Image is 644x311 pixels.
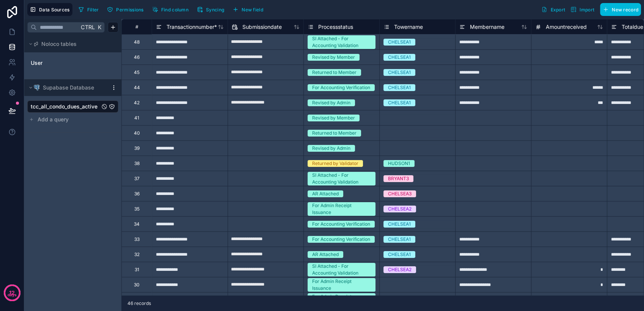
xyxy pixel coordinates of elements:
span: Transactionnumber * [166,23,217,31]
span: Syncing [206,7,224,13]
div: For Accounting Verification [312,236,370,243]
span: Find column [161,7,188,13]
div: 48 [134,39,140,45]
span: User [31,59,42,67]
div: 40 [134,130,140,136]
button: Import [568,3,597,16]
div: 30 [134,282,140,288]
div: Revised by Admin [312,99,350,106]
div: 35 [134,206,140,212]
div: 36 [134,191,140,197]
div: 39 [134,145,140,151]
div: CHELSEA2 [388,266,412,273]
div: User [27,57,118,69]
span: Filter [87,7,99,13]
div: 44 [134,85,140,91]
div: SI Attached - For Accounting Validation [312,172,371,185]
div: For Accounting Verification [312,84,370,91]
div: 45 [134,69,140,75]
div: Revised by Admin [312,145,350,152]
button: Find column [149,4,191,15]
div: CHELSEA1 [388,69,411,76]
div: Returned to Member [312,69,357,76]
button: Permissions [104,4,146,15]
div: BRYANT3 [388,175,409,182]
span: Noloco tables [41,40,77,48]
span: Import [580,7,594,13]
span: Ctrl [80,22,96,32]
span: Data Sources [39,7,70,13]
span: New field [242,7,263,13]
button: New field [230,4,266,15]
a: Syncing [194,4,230,15]
div: 46 [134,54,140,60]
div: 41 [134,115,139,121]
div: Revised by Member [312,54,355,61]
span: Membername [470,23,504,31]
div: CHELSEA2 [388,206,412,212]
div: 37 [134,176,140,182]
div: 32 [134,251,140,258]
div: AR Attached [312,190,339,197]
button: Filter [75,4,102,15]
div: Revised by Member [312,115,355,121]
div: CHELSEA3 [388,190,412,197]
div: 33 [134,236,140,242]
button: Data Sources [27,3,72,16]
div: CHELSEA1 [388,251,411,258]
span: K [97,25,102,30]
span: Permissions [116,7,143,13]
div: AR Attached [312,251,339,258]
button: Noloco tables [27,39,114,49]
div: SI Attached - For Accounting Validation [312,35,371,49]
div: tcc_all_condo_dues_active [27,101,118,113]
span: Processstatus [318,23,353,31]
div: CHELSEA1 [388,39,411,46]
span: Add a query [38,116,69,123]
span: Towername [394,23,423,31]
div: For Admin Receipt Issuance [312,293,371,307]
div: For Admin Receipt Issuance [312,202,371,216]
div: SI Attached - For Accounting Validation [312,263,371,276]
img: Postgres logo [34,85,40,91]
span: New record [612,7,638,13]
div: CHELSEA1 [388,99,411,106]
div: CHELSEA1 [388,236,411,243]
button: New record [600,3,641,16]
div: 38 [134,160,140,166]
button: Export [539,3,568,16]
div: Returned by Validator [312,160,358,167]
div: For Accounting Verification [312,221,370,228]
button: Syncing [194,4,227,15]
a: tcc_all_condo_dues_active [31,103,100,110]
span: Submissiondate [242,23,282,31]
button: Add a query [27,114,118,125]
div: # [127,24,146,30]
span: Export [550,7,565,13]
a: Permissions [104,4,149,15]
span: Amountreceived [546,23,587,31]
span: 46 records [127,300,151,306]
p: days [8,292,17,298]
a: User [31,59,92,67]
span: Supabase Database [43,84,94,91]
p: 12 [9,289,15,297]
div: CHELSEA1 [388,84,411,91]
div: CHELSEA1 [388,221,411,228]
div: 42 [134,100,140,106]
button: Postgres logoSupabase Database [27,82,108,93]
span: tcc_all_condo_dues_active [31,103,97,110]
div: 31 [135,267,139,273]
span: Totaldue [622,23,643,31]
div: 34 [134,221,140,227]
a: New record [597,3,641,16]
div: CHELSEA1 [388,54,411,61]
div: HUDSON1 [388,160,410,167]
div: Returned to Member [312,130,357,137]
div: For Admin Receipt Issuance [312,278,371,292]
